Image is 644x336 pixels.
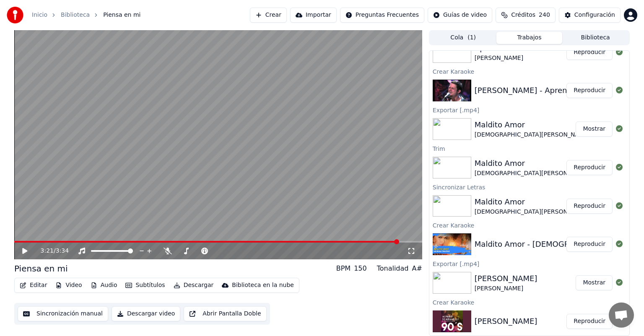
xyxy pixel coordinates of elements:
[32,11,140,19] nav: breadcrumb
[475,315,538,327] div: [PERSON_NAME]
[354,264,367,274] div: 150
[475,284,538,293] div: [PERSON_NAME]
[475,119,590,131] div: Maldito Amor
[429,297,629,307] div: Crear Karaoke
[566,160,613,175] button: Reproducir
[112,306,180,321] button: Descargar video
[184,306,266,321] button: Abrir Pantalla Doble
[566,83,613,98] button: Reproducir
[56,247,69,255] span: 3:34
[412,264,422,274] div: A#
[429,66,629,76] div: Crear Karaoke
[429,182,629,192] div: Sincronizar Letras
[576,121,613,137] button: Mostrar
[52,279,85,291] button: Video
[566,237,613,252] button: Reproducir
[475,54,523,62] div: [PERSON_NAME]
[475,158,590,169] div: Maldito Amor
[16,279,50,291] button: Editar
[609,302,634,328] div: Chat abierto
[566,199,613,214] button: Reproducir
[475,169,590,178] div: [DEMOGRAPHIC_DATA][PERSON_NAME]
[467,34,476,42] span: ( 1 )
[428,8,492,23] button: Guías de video
[290,8,337,23] button: Importar
[250,8,287,23] button: Crear
[103,11,140,19] span: Piensa en mi
[429,143,629,153] div: Trim
[41,247,54,255] span: 3:21
[566,314,613,329] button: Reproducir
[429,105,629,115] div: Exportar [.mp4]
[32,11,47,19] a: Inicio
[559,8,621,23] button: Configuración
[574,11,615,19] div: Configuración
[475,85,578,96] div: [PERSON_NAME] - Aprendiz
[562,32,628,44] button: Biblioteca
[475,196,590,208] div: Maldito Amor
[18,306,108,321] button: Sincronización manual
[475,208,590,216] div: [DEMOGRAPHIC_DATA][PERSON_NAME]
[429,220,629,230] div: Crear Karaoke
[336,264,351,274] div: BPM
[61,11,90,19] a: Biblioteca
[377,264,409,274] div: Tonalidad
[41,247,61,255] div: /
[511,11,535,19] span: Créditos
[539,11,550,19] span: 240
[496,8,556,23] button: Créditos240
[87,279,121,291] button: Audio
[475,273,538,284] div: [PERSON_NAME]
[14,263,68,274] div: Piensa en mi
[475,131,590,139] div: [DEMOGRAPHIC_DATA][PERSON_NAME]
[170,279,217,291] button: Descargar
[122,279,168,291] button: Subtítulos
[566,45,613,60] button: Reproducir
[232,281,294,289] div: Biblioteca en la nube
[429,258,629,269] div: Exportar [.mp4]
[7,7,23,23] img: youka
[576,275,613,290] button: Mostrar
[430,32,496,44] button: Cola
[496,32,563,44] button: Trabajos
[340,8,424,23] button: Preguntas Frecuentes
